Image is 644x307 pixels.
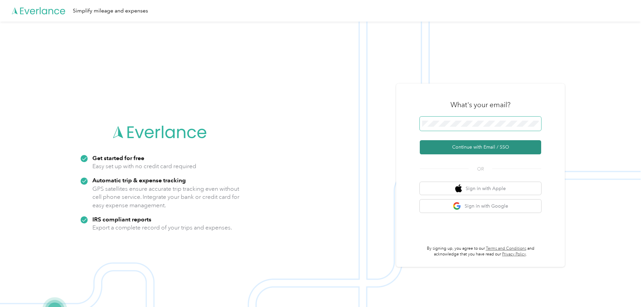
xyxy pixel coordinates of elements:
[420,140,541,154] button: Continue with Email / SSO
[420,199,541,213] button: google logoSign in with Google
[453,202,461,210] img: google logo
[92,216,151,223] strong: IRS compliant reports
[420,182,541,195] button: apple logoSign in with Apple
[92,185,240,210] p: GPS satellites ensure accurate trip tracking even without cell phone service. Integrate your bank...
[420,246,541,257] p: By signing up, you agree to our and acknowledge that you have read our .
[455,184,462,193] img: apple logo
[92,154,144,161] strong: Get started for free
[486,246,526,251] a: Terms and Conditions
[92,177,186,184] strong: Automatic trip & expense tracking
[502,252,526,257] a: Privacy Policy
[450,100,510,110] h3: What's your email?
[469,165,492,173] span: OR
[92,223,232,232] p: Export a complete record of your trips and expenses.
[73,7,148,15] div: Simplify mileage and expenses
[92,162,196,171] p: Easy set up with no credit card required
